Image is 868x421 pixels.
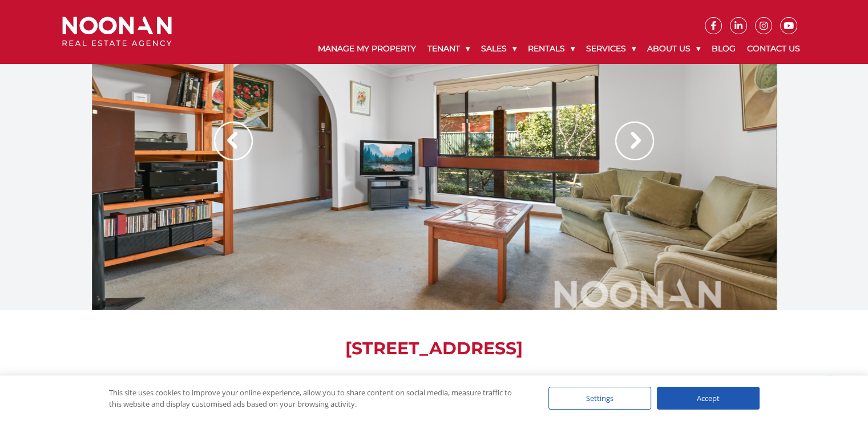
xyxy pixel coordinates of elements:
img: Arrow slider [214,122,253,160]
div: Settings [548,387,651,410]
a: Manage My Property [312,34,422,63]
a: Services [580,34,641,63]
a: Sales [475,34,522,63]
a: Blog [706,34,741,63]
img: Arrow slider [615,122,654,160]
a: Rentals [522,34,580,63]
a: Contact Us [741,34,806,63]
div: This site uses cookies to improve your online experience, allow you to share content on social me... [109,387,526,410]
h1: [STREET_ADDRESS] [92,338,777,359]
img: Noonan Real Estate Agency [62,17,172,47]
a: Tenant [422,34,475,63]
a: About Us [641,34,706,63]
div: Accept [657,387,760,410]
